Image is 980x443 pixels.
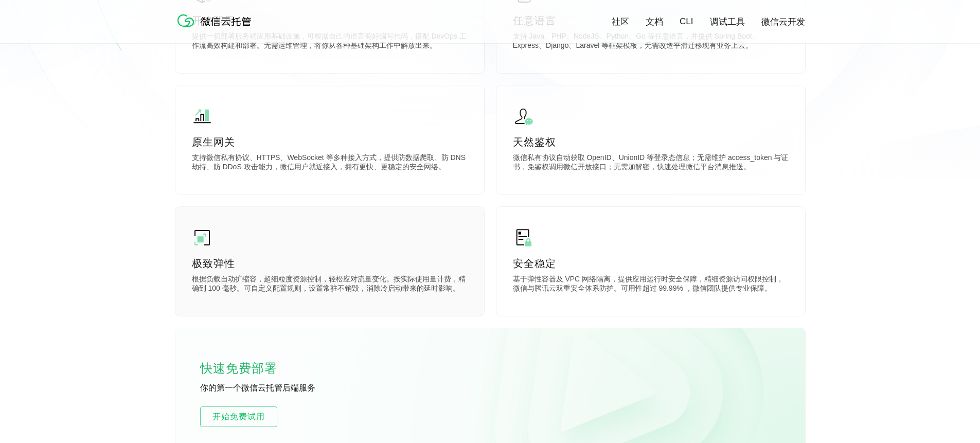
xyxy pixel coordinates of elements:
p: 原生网关 [192,135,468,149]
p: 快速免费部署 [200,358,303,379]
a: 社区 [612,16,629,28]
p: 安全稳定 [513,256,789,271]
p: 微信私有协议自动获取 OpenID、UnionID 等登录态信息；无需维护 access_token 与证书，免鉴权调用微信开放接口；无需加解密，快速处理微信平台消息推送。 [513,153,789,174]
p: 天然鉴权 [513,135,789,149]
a: 微信云托管 [175,24,258,32]
p: 根据负载自动扩缩容，超细粒度资源控制，轻松应对流量变化。按实际使用量计费，精确到 100 毫秒。可自定义配置规则，设置常驻不销毁，消除冷启动带来的延时影响。 [192,275,468,295]
p: 你的第一个微信云托管后端服务 [200,383,354,394]
span: 开始免费试用 [201,411,277,423]
a: 文档 [646,16,663,28]
p: 基于弹性容器及 VPC 网络隔离，提供应用运行时安全保障，精细资源访问权限控制，微信与腾讯云双重安全体系防护。可用性超过 99.99% ，微信团队提供专业保障。 [513,275,789,295]
a: 调试工具 [710,16,745,28]
img: 微信云托管 [175,10,258,31]
a: 微信云开发 [761,16,805,28]
p: 支持微信私有协议、HTTPS、WebSocket 等多种接入方式，提供防数据爬取、防 DNS 劫持、防 DDoS 攻击能力，微信用户就近接入，拥有更快、更稳定的安全网络。 [192,153,468,174]
p: 极致弹性 [192,256,468,271]
a: CLI [680,16,693,27]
